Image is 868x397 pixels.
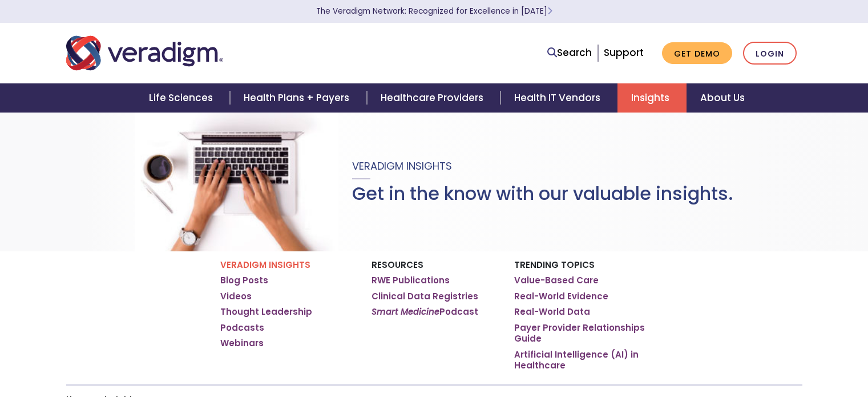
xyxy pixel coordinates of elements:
a: Real-World Evidence [514,291,608,302]
a: Support [604,46,644,59]
a: Health Plans + Payers [230,83,366,113]
a: Webinars [220,338,264,349]
a: Clinical Data Registries [372,291,478,302]
a: Life Sciences [135,83,230,113]
a: Videos [220,291,252,302]
a: Smart MedicinePodcast [372,306,478,318]
h1: Get in the know with our valuable insights. [352,183,733,204]
a: Podcasts [220,322,264,334]
a: Insights [617,83,687,113]
a: RWE Publications [372,275,450,286]
a: Value-Based Care [514,275,599,286]
em: Smart Medicine [372,306,439,318]
a: Login [743,42,797,65]
a: The Veradigm Network: Recognized for Excellence in [DATE]Learn More [316,6,552,17]
a: Healthcare Providers [367,83,500,113]
a: Real-World Data [514,306,590,318]
a: Health IT Vendors [500,83,617,113]
img: Veradigm logo [66,34,223,72]
a: Payer Provider Relationships Guide [514,322,648,344]
span: Veradigm Insights [352,159,452,173]
a: Search [547,45,592,61]
span: Learn More [547,6,552,17]
a: About Us [687,83,758,113]
a: Thought Leadership [220,306,312,318]
a: Get Demo [662,42,732,65]
a: Artificial Intelligence (AI) in Healthcare [514,349,648,371]
a: Blog Posts [220,275,268,286]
